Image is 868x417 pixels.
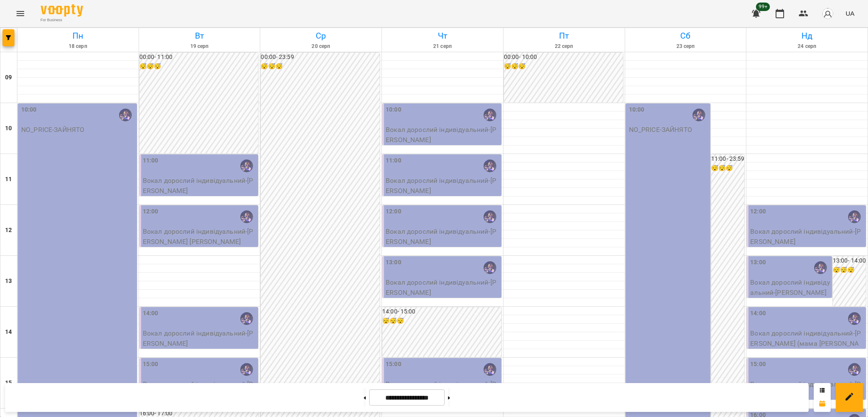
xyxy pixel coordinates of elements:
p: NO_PRICE - ЗАЙНЯТО [21,125,135,135]
h6: 23 серп [626,42,745,50]
h6: Ср [262,29,380,42]
h6: 14:00 - 15:00 [382,307,501,316]
label: 13:00 [386,258,401,267]
h6: 😴😴😴 [504,62,623,71]
label: 13:00 [750,258,766,267]
h6: 19 серп [140,42,259,50]
h6: 😴😴😴 [382,316,501,326]
p: Вокал дорослий індивідуальний - [PERSON_NAME] [143,176,257,196]
p: Вокал дорослий індивідуальний - [PERSON_NAME] (мама [PERSON_NAME]) [750,328,864,358]
label: 15:00 [386,360,401,369]
label: 15:00 [750,360,766,369]
img: Христина Андреєва [вокал] [848,210,861,223]
label: 14:00 [143,309,159,318]
p: Вокал дорослий індивідуальний - [PERSON_NAME] [143,328,257,348]
h6: 22 серп [505,42,623,50]
label: 12:00 [386,207,401,216]
img: Христина Андреєва [вокал] [814,261,827,274]
img: Христина Андреєва [вокал] [484,160,496,172]
h6: 00:00 - 23:59 [261,53,380,62]
h6: 13:00 - 14:00 [833,256,866,266]
h6: 18 серп [19,42,137,50]
label: 11:00 [386,156,401,165]
label: 10:00 [21,105,37,115]
img: Христина Андреєва [вокал] [240,160,253,172]
h6: 00:00 - 11:00 [139,53,259,62]
span: 99+ [756,3,770,11]
h6: 24 серп [748,42,866,50]
img: Христина Андреєва [вокал] [240,210,253,223]
img: Христина Андреєва [вокал] [240,363,253,376]
p: Вокал дорослий індивідуальний - [PERSON_NAME] [750,227,864,246]
label: 11:00 [143,156,159,165]
h6: 14 [5,327,12,337]
p: NO_PRICE - ЗАЙНЯТО [629,125,709,135]
img: Христина Андреєва [вокал] [848,363,861,376]
img: Христина Андреєва [вокал] [484,109,496,121]
h6: 😴😴😴 [261,62,380,71]
h6: 21 серп [383,42,502,50]
img: Христина Андреєва [вокал] [119,109,132,121]
label: 10:00 [629,105,645,115]
h6: 09 [5,73,12,82]
img: Христина Андреєва [вокал] [693,109,705,121]
h6: 😴😴😴 [139,62,259,71]
p: Вокал дорослий індивідуальний - [PERSON_NAME] [386,227,500,246]
button: UA [842,6,858,21]
p: Вокал дорослий індивідуальний - [PERSON_NAME] [386,125,500,145]
h6: Вт [140,29,259,42]
img: Voopty Logo [41,4,83,17]
h6: 13 [5,277,12,286]
h6: Нд [748,29,866,42]
span: For Business [41,17,83,23]
button: Menu [10,3,31,24]
img: avatar_s.png [822,8,834,20]
img: Христина Андреєва [вокал] [848,312,861,325]
h6: Пт [505,29,623,42]
p: Вокал дорослий індивідуальний - [PERSON_NAME] [386,176,500,196]
label: 12:00 [750,207,766,216]
img: Христина Андреєва [вокал] [484,363,496,376]
label: 14:00 [750,309,766,318]
h6: 10 [5,124,12,133]
label: 15:00 [143,360,159,369]
p: Вокал дорослий індивідуальний - [PERSON_NAME] [PERSON_NAME] [143,227,257,246]
label: 10:00 [386,105,401,115]
span: UA [846,9,854,18]
h6: 20 серп [262,42,380,50]
img: Христина Андреєва [вокал] [240,312,253,325]
h6: Сб [626,29,745,42]
img: Христина Андреєва [вокал] [484,210,496,223]
img: Христина Андреєва [вокал] [484,261,496,274]
p: Вокал дорослий індивідуальний - [PERSON_NAME] [386,277,500,297]
h6: 😴😴😴 [833,266,866,275]
h6: 12 [5,226,12,235]
p: Вокал дорослий індивідуальний - [PERSON_NAME] [750,277,830,297]
h6: 11:00 - 23:59 [711,154,744,164]
label: 12:00 [143,207,159,216]
h6: 11 [5,175,12,184]
h6: 😴😴😴 [711,164,744,173]
h6: Пн [19,29,137,42]
h6: 00:00 - 10:00 [504,53,623,62]
h6: Чт [383,29,502,42]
